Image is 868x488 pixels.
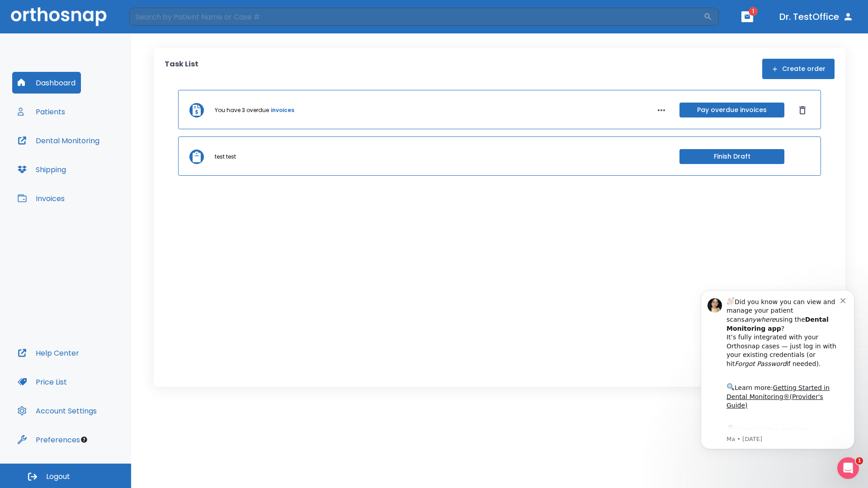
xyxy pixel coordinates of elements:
[80,436,88,444] div: Tooltip anchor
[215,153,236,161] p: test test
[687,279,868,483] iframe: Intercom notifications message
[856,457,863,465] span: 1
[12,429,85,450] button: Preferences
[12,72,81,94] button: Dashboard
[12,101,71,122] button: Patients
[271,106,294,114] a: invoices
[165,59,198,79] p: Task List
[11,7,107,26] img: Orthosnap
[776,9,857,25] button: Dr. TestOffice
[12,188,70,209] button: Invoices
[679,149,784,164] button: Finish Draft
[12,130,105,151] button: Dental Monitoring
[679,103,784,117] button: Pay overdue invoices
[46,472,70,482] span: Logout
[12,371,72,393] button: Price List
[795,103,810,117] button: Dismiss
[215,106,269,114] p: You have 3 overdue
[12,342,85,364] button: Help Center
[837,457,859,479] iframe: Intercom live chat
[12,159,71,180] button: Shipping
[762,59,835,79] button: Create order
[749,7,758,16] span: 1
[129,8,703,26] input: Search by Patient Name or Case #
[12,400,102,422] button: Account Settings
